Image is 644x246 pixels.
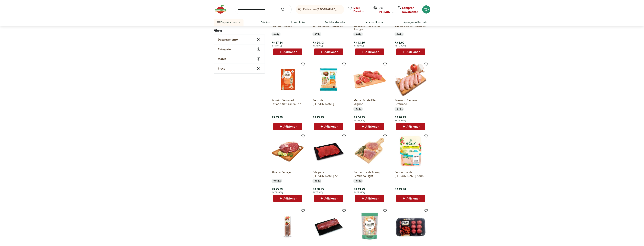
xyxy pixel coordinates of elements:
[290,20,305,24] a: Último Lote
[281,7,289,12] button: Submit Search
[272,98,304,106] a: Salmão Defumado Fatiado Natural da Terra 80g
[214,4,231,14] img: Hortifruti
[395,119,406,122] span: R$ 29,99/Kg
[355,49,384,55] button: Adicionar
[428,8,429,11] span: 9
[273,123,302,130] button: Adicionar
[402,6,418,14] a: Comprar Novamente
[283,125,297,128] span: Adicionar
[396,123,425,130] button: Adicionar
[314,49,343,55] button: Adicionar
[354,179,362,183] span: ~ 0,6 kg
[272,179,282,183] span: ~ 0,95 kg
[313,115,324,119] span: R$ 23,99
[354,135,386,168] img: Sobrecoxa de Frango Resfriado Light
[272,170,304,178] a: Alcatra Pedaço
[272,187,283,191] span: R$ 75,99
[313,41,324,44] span: R$ 24,43
[313,44,323,47] span: R$ 34,9/Kg
[354,170,386,178] a: Sobrecoxa de Frango Resfriado Light
[396,49,425,55] button: Adicionar
[303,8,341,11] span: Retirar em
[379,6,394,14] span: Olá,
[395,41,404,44] span: R$ 8,00
[354,115,365,119] span: R$ 64,95
[272,210,304,242] img: Filézinho Suíno Temperado Resfriado Sulita
[273,195,302,202] button: Adicionar
[366,20,384,24] a: Nossas Frutas
[366,197,379,200] span: Adicionar
[313,170,345,178] a: Bife para [PERSON_NAME] de Patinho
[313,63,345,96] img: Peito de Frango Desfiado Congelado Nat 400g
[355,123,384,130] button: Adicionar
[314,195,343,202] button: Adicionar
[216,18,221,26] button: Menu
[354,187,365,191] span: R$ 13,79
[261,20,270,24] a: Ofertas
[317,7,374,11] b: [GEOGRAPHIC_DATA]/[GEOGRAPHIC_DATA]
[354,41,365,44] span: R$ 13,56
[283,197,297,200] span: Adicionar
[214,44,265,54] button: Categoria
[296,5,344,14] button: Retirar em[GEOGRAPHIC_DATA]/[GEOGRAPHIC_DATA]
[272,191,283,194] span: R$ 79,99/Kg
[313,98,345,106] p: Peito de [PERSON_NAME] Congelado Nat 400g
[324,51,338,53] span: Adicionar
[214,64,265,73] button: Preço
[396,195,425,202] button: Adicionar
[395,187,406,191] span: R$ 19,90
[354,107,362,111] span: ~ 0,5 kg
[348,6,369,13] a: Meus Favoritos
[395,98,427,106] a: Filezinho Sassami Resfriado
[395,170,427,178] a: Sobrecoxa de [PERSON_NAME] Korin 600g
[395,210,427,242] img: Almôndega Bovina Resfriada Best Beef 360g
[272,63,304,96] img: Salmão Defumado Fatiado Natural da Terra 80g
[395,107,403,111] span: ~ 0,7 kg
[354,98,386,106] a: Medalhão de Filé Mignon
[354,63,386,96] img: Medalhão de Filé Mignon
[395,24,427,31] a: Bife de Fígado Resfriado
[214,35,265,44] button: Departamento
[313,191,323,194] span: R$ 77,9/Kg
[218,38,238,41] span: Departamento
[395,135,427,168] img: Sobrecoxa de Frango Congelada Korin 600g
[272,135,304,168] img: Alcatra Pedaço
[313,135,345,168] img: Bife para Milanesa Miolo de Patinho
[314,123,343,130] button: Adicionar
[313,179,321,183] span: ~ 0,5 kg
[235,5,292,14] input: search
[214,54,265,64] button: Marca
[313,210,345,242] img: Rosbife de Filé Mignon Pedaço Bandeja
[272,24,304,31] a: Patinho Pedaço
[313,33,321,36] span: ~ 0,7 kg
[355,195,384,202] button: Adicionar
[354,33,362,36] span: ~ 0,4 kg
[313,24,345,31] a: Lombo Suíno Resfriado
[354,210,386,242] img: Camarão Cinza Descascado 85/100 Congelado Natural Da Terra 400g
[218,57,226,61] span: Marca
[403,20,428,24] a: Açougue e Peixaria
[354,24,386,31] a: Strogonoff de Filé de Frango
[272,44,282,47] span: R$ 61,9/Kg
[214,27,265,34] h2: Filtros
[354,119,365,122] span: R$ 129,9/Kg
[354,44,364,47] span: R$ 33,9/Kg
[273,49,302,55] button: Adicionar
[407,197,420,200] span: Adicionar
[395,33,403,36] span: ~ 0,4 kg
[407,51,420,53] span: Adicionar
[379,10,401,14] a: [PERSON_NAME]
[272,33,280,36] span: ~ 0,6 kg
[366,51,379,53] span: Adicionar
[324,197,338,200] span: Adicionar
[325,20,346,24] a: Bebidas Geladas
[422,5,430,14] button: Carrinho
[324,125,338,128] span: Adicionar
